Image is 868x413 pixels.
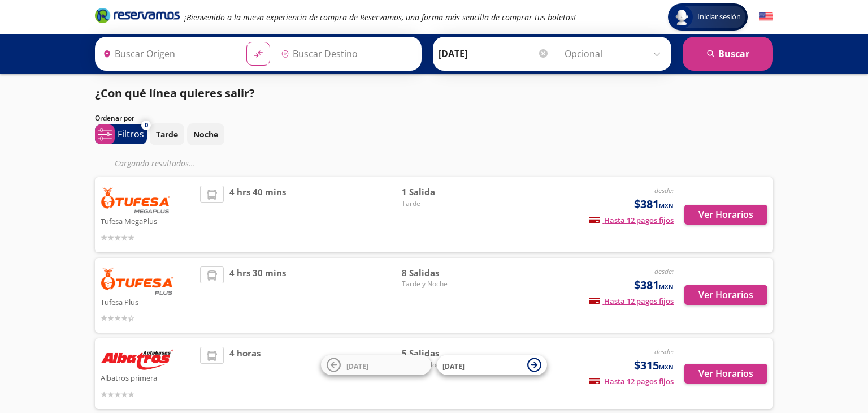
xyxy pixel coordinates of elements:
span: Hasta 12 pagos fijos [589,215,674,225]
button: [DATE] [437,355,547,375]
small: MXN [659,363,674,371]
span: Tarde y Noche [402,279,481,289]
img: Tufesa MegaPlus [101,186,171,214]
button: Ver Horarios [684,364,767,384]
em: desde: [654,347,674,356]
em: desde: [654,266,674,276]
input: Opcional [565,40,666,68]
span: $315 [634,357,674,374]
p: Noche [193,128,218,140]
span: Iniciar sesión [693,11,745,23]
span: [DATE] [346,361,368,371]
em: ¡Bienvenido a la nueva experiencia de compra de Reservamos, una forma más sencilla de comprar tus... [184,12,576,23]
i: Brand Logo [95,7,180,24]
p: Ordenar por [95,113,134,123]
button: English [759,10,773,24]
img: Tufesa Plus [101,266,174,295]
span: $381 [634,277,674,294]
button: [DATE] [321,355,431,375]
em: desde: [654,186,674,195]
input: Elegir Fecha [439,40,549,68]
small: MXN [659,282,674,291]
span: 0 [145,121,148,130]
p: Tarde [156,128,178,140]
p: Albatros primera [101,371,194,384]
p: ¿Con qué línea quieres salir? [95,85,255,102]
button: Ver Horarios [684,285,767,305]
span: 4 horas [229,347,261,401]
button: Tarde [150,123,184,145]
span: Hasta 12 pagos fijos [589,376,674,386]
em: Cargando resultados ... [115,158,196,169]
span: Hasta 12 pagos fijos [589,296,674,306]
span: 4 hrs 30 mins [229,266,286,325]
img: Albatros primera [101,347,174,371]
span: Tarde [402,199,481,209]
button: Ver Horarios [684,205,767,225]
button: Buscar [683,37,773,71]
span: $381 [634,196,674,213]
button: 0Filtros [95,124,147,144]
p: Tufesa MegaPlus [101,214,194,227]
span: [DATE] [442,361,465,371]
p: Filtros [118,127,144,141]
span: 1 Salida [402,186,481,199]
span: 5 Salidas [402,347,481,360]
span: 8 Salidas [402,266,481,279]
a: Brand Logo [95,7,180,27]
p: Tufesa Plus [101,295,194,308]
span: 4 hrs 40 mins [229,186,286,244]
input: Buscar Origen [98,40,237,68]
small: MXN [659,201,674,210]
button: Noche [187,123,224,145]
input: Buscar Destino [276,40,415,68]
